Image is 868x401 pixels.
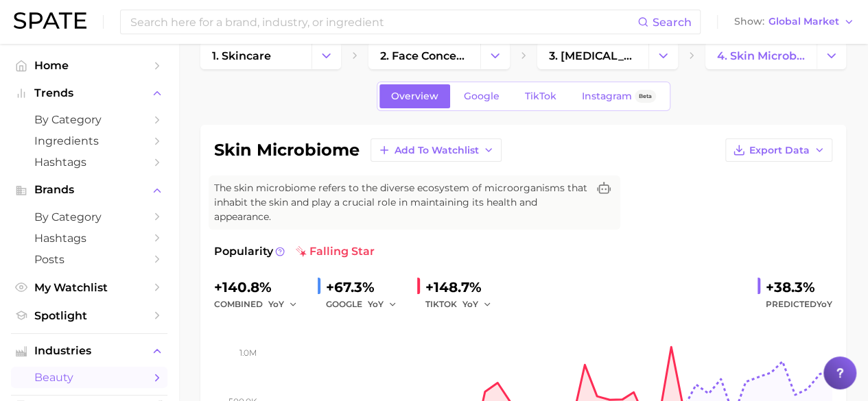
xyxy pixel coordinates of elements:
a: My Watchlist [11,277,167,298]
button: Industries [11,341,167,361]
div: +148.7% [425,276,501,298]
span: Overview [391,90,438,102]
span: My Watchlist [34,281,144,294]
span: Hashtags [34,156,144,169]
span: Google [464,90,500,102]
span: Industries [34,345,144,357]
span: beauty [34,371,144,384]
button: Brands [11,180,167,200]
span: YoY [817,299,832,309]
div: +67.3% [326,276,406,298]
a: Home [11,55,167,76]
span: by Category [34,210,144,223]
span: Instagram [582,90,632,102]
a: Overview [379,84,450,108]
h1: skin microbiome [214,142,360,158]
span: Posts [34,253,144,266]
a: beauty [11,367,167,388]
button: Change Category [817,42,846,69]
span: 4. skin microbiome [717,49,805,62]
span: Ingredients [34,134,144,147]
a: Hashtags [11,151,167,173]
a: Google [452,84,511,108]
div: +140.8% [214,276,307,298]
a: 4. skin microbiome [705,42,817,69]
span: 3. [MEDICAL_DATA] [549,49,637,62]
span: Trends [34,87,144,99]
button: Add to Watchlist [371,138,502,162]
button: Trends [11,83,167,104]
div: combined [214,296,307,313]
a: Posts [11,249,167,270]
button: Change Category [480,42,510,69]
a: InstagramBeta [570,84,668,108]
div: TIKTOK [425,296,501,313]
a: 1. skincare [200,42,312,69]
a: Hashtags [11,228,167,249]
span: The skin microbiome refers to the diverse ecosystem of microorganisms that inhabit the skin and p... [214,181,587,224]
span: Predicted [766,296,832,313]
span: TikTok [525,90,556,102]
span: Beta [639,90,652,102]
button: Change Category [648,42,678,69]
span: Add to Watchlist [395,145,479,156]
a: Ingredients [11,130,167,151]
input: Search here for a brand, industry, or ingredient [129,10,637,34]
span: Brands [34,184,144,196]
span: Popularity [214,243,273,260]
span: Show [734,18,764,25]
span: Hashtags [34,232,144,245]
span: falling star [296,243,375,260]
span: YoY [368,298,384,310]
span: YoY [268,298,284,310]
div: +38.3% [766,276,832,298]
div: GOOGLE [326,296,406,313]
button: YoY [368,296,397,313]
a: 2. face concerns [368,42,480,69]
span: Home [34,59,144,72]
span: Spotlight [34,309,144,322]
span: Global Market [769,18,839,25]
button: YoY [268,296,298,313]
a: TikTok [513,84,568,108]
span: 1. skincare [212,49,271,62]
span: Search [653,16,692,29]
img: SPATE [14,12,86,29]
a: by Category [11,206,167,228]
a: by Category [11,109,167,130]
span: 2. face concerns [380,49,468,62]
button: ShowGlobal Market [731,13,858,31]
a: Spotlight [11,305,167,326]
button: Export Data [725,138,832,162]
span: Export Data [749,145,810,156]
a: 3. [MEDICAL_DATA] [537,42,648,69]
img: falling star [296,246,307,257]
button: YoY [462,296,492,313]
button: Change Category [312,42,341,69]
span: by Category [34,113,144,126]
span: YoY [462,298,478,310]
